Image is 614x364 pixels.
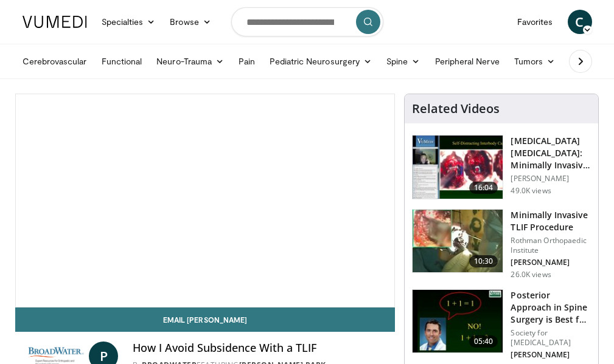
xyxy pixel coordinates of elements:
a: Favorites [510,10,560,34]
a: Spine [379,49,427,74]
h3: Minimally Invasive TLIF Procedure [511,209,591,233]
p: Society for [MEDICAL_DATA] [511,328,591,348]
h4: How I Avoid Subsidence With a TLIF [133,342,385,355]
p: [PERSON_NAME] [511,350,591,360]
a: Specialties [94,10,163,34]
input: Search topics, interventions [231,7,383,36]
a: Pain [231,49,262,74]
a: Email [PERSON_NAME] [15,307,396,332]
h3: [MEDICAL_DATA] [MEDICAL_DATA]: Minimally Invasive Options [511,135,591,171]
p: [PERSON_NAME] [511,174,591,184]
a: Tumors [507,49,563,74]
h4: Related Videos [412,101,500,116]
p: Rothman Orthopaedic Institute [511,236,591,255]
p: 49.0K views [511,186,551,196]
a: Pediatric Neurosurgery [262,49,379,74]
span: 10:30 [469,255,498,267]
img: ander_3.png.150x105_q85_crop-smart_upscale.jpg [413,210,503,273]
video-js: Video Player [16,94,395,307]
p: 26.0K views [511,270,551,280]
img: 9f1438f7-b5aa-4a55-ab7b-c34f90e48e66.150x105_q85_crop-smart_upscale.jpg [413,136,503,199]
a: Cerebrovascular [15,49,94,74]
a: Peripheral Nerve [428,49,507,74]
img: VuMedi Logo [23,16,87,28]
img: 3b6f0384-b2b2-4baa-b997-2e524ebddc4b.150x105_q85_crop-smart_upscale.jpg [413,290,503,353]
a: C [568,10,592,34]
a: Functional [94,49,150,74]
a: Neuro-Trauma [149,49,231,74]
a: Browse [162,10,218,34]
a: 10:30 Minimally Invasive TLIF Procedure Rothman Orthopaedic Institute [PERSON_NAME] 26.0K views [412,209,591,280]
span: 16:04 [469,182,498,194]
a: 16:04 [MEDICAL_DATA] [MEDICAL_DATA]: Minimally Invasive Options [PERSON_NAME] 49.0K views [412,135,591,199]
h3: Posterior Approach in Spine Surgery is Best for the Patient [511,289,591,326]
p: [PERSON_NAME] [511,258,591,267]
span: 05:40 [469,335,498,348]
